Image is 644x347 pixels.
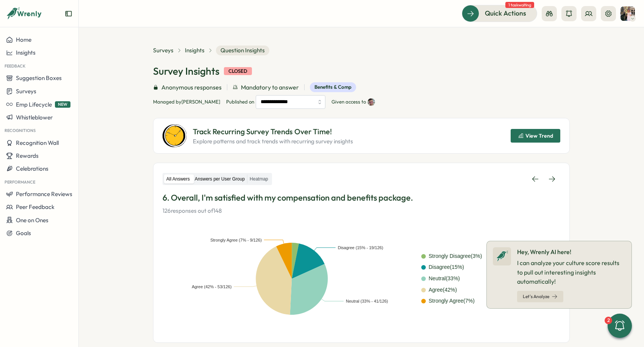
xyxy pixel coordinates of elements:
div: Strongly Agree ( 7 %) [429,297,475,305]
span: Emp Lifecycle [16,101,52,108]
span: Goals [16,229,31,237]
img: Chris Forlano [367,98,375,106]
button: Expand sidebar [65,10,72,17]
p: 126 responses out of 148 [163,207,560,215]
span: One on Ones [16,217,48,224]
div: Agree ( 42 %) [429,286,457,294]
button: Let's Analyze [517,291,563,302]
label: Answers per User Group [192,174,247,184]
span: Suggestion Boxes [16,74,62,82]
div: Disagree ( 15 %) [429,263,464,272]
span: Quick Actions [485,8,526,18]
span: Performance Reviews [16,190,72,198]
div: Strongly Disagree ( 3 %) [429,252,482,261]
span: Question Insights [216,46,269,55]
a: Insights [185,46,205,55]
p: I can analyze your culture score results to pull out interesting insights automatically! [517,258,625,286]
span: Whistleblower [16,114,53,121]
p: Given access to [331,99,366,105]
span: Recognition Wall [16,139,59,146]
button: 2 [608,314,632,338]
span: Published on [226,95,325,109]
h1: Survey Insights [153,64,219,78]
p: Explore patterns and track trends with recurring survey insights [193,137,353,146]
span: Rewards [16,152,39,159]
span: [PERSON_NAME] [181,99,220,105]
p: Hey, Wrenly AI here! [517,247,625,257]
p: Track Recurring Survey Trends Over Time! [193,126,353,138]
button: View Trend [511,129,560,143]
span: Surveys [16,88,36,95]
span: 1 task waiting [505,2,534,8]
span: NEW [55,101,70,108]
span: Peer Feedback [16,203,55,210]
div: closed [224,67,252,75]
text: Agree (42% - 53/126) [192,284,231,289]
text: Disagree (15% - 19/126) [338,245,383,250]
span: Celebrations [16,165,48,172]
text: Strongly Agree (7% - 9/126) [210,238,262,242]
a: Surveys [153,46,174,55]
div: Neutral ( 33 %) [429,275,460,283]
span: Mandatory to answer [241,83,299,92]
span: Insights [16,49,36,56]
p: Managed by [153,99,220,105]
label: Heatmap [247,174,270,184]
span: Anonymous responses [161,83,222,92]
label: All Answers [164,174,192,184]
div: 2 [605,317,612,324]
span: View Trend [525,133,553,138]
span: Let's Analyze [523,294,549,299]
p: 6. Overall, I'm satisfied with my compensation and benefits package. [163,192,560,204]
div: Benefits & Comp [310,82,356,92]
span: Home [16,36,31,43]
text: Neutral (33% - 41/126) [346,299,388,303]
img: Hannah Saunders [621,6,635,21]
button: Quick Actions [462,5,537,22]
